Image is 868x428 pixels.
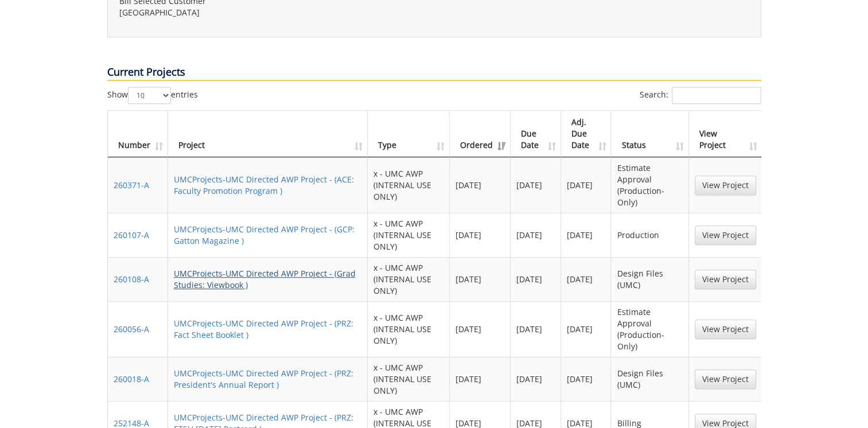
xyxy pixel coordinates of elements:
a: UMCProjects-UMC Directed AWP Project - (GCP: Gatton Magazine ) [174,224,355,246]
td: Production [611,213,688,257]
th: Project: activate to sort column ascending [168,111,368,157]
td: [DATE] [561,357,612,401]
th: Type: activate to sort column ascending [368,111,450,157]
a: 260018-A [114,373,149,384]
a: UMCProjects-UMC Directed AWP Project - (PRZ: Fact Sheet Booklet ) [174,318,353,340]
p: [GEOGRAPHIC_DATA] [119,7,426,18]
th: Ordered: activate to sort column ascending [450,111,511,157]
td: [DATE] [561,301,612,357]
a: View Project [695,320,756,339]
th: Adj. Due Date: activate to sort column ascending [561,111,612,157]
a: UMCProjects-UMC Directed AWP Project - (ACE: Faculty Promotion Program ) [174,174,354,196]
th: Status: activate to sort column ascending [611,111,688,157]
td: [DATE] [450,213,511,257]
th: View Project: activate to sort column ascending [689,111,762,157]
td: x - UMC AWP (INTERNAL USE ONLY) [368,357,450,401]
a: View Project [695,270,756,289]
td: x - UMC AWP (INTERNAL USE ONLY) [368,213,450,257]
p: Current Projects [107,65,761,81]
select: Showentries [128,87,171,104]
td: Design Files (UMC) [611,357,688,401]
td: Design Files (UMC) [611,257,688,301]
a: View Project [695,176,756,195]
td: x - UMC AWP (INTERNAL USE ONLY) [368,257,450,301]
td: [DATE] [511,257,561,301]
a: View Project [695,225,756,245]
td: Estimate Approval (Production-Only) [611,301,688,357]
td: [DATE] [561,157,612,213]
td: [DATE] [450,301,511,357]
td: [DATE] [511,157,561,213]
a: UMCProjects-UMC Directed AWP Project - (Grad Studies: Viewbook ) [174,268,356,290]
label: Show entries [107,87,198,104]
td: x - UMC AWP (INTERNAL USE ONLY) [368,157,450,213]
a: 260107-A [114,229,149,240]
td: [DATE] [511,213,561,257]
td: [DATE] [511,301,561,357]
label: Search: [640,87,761,104]
th: Number: activate to sort column ascending [108,111,168,157]
th: Due Date: activate to sort column ascending [511,111,561,157]
td: [DATE] [561,213,612,257]
a: 260371-A [114,180,149,190]
td: [DATE] [511,357,561,401]
td: x - UMC AWP (INTERNAL USE ONLY) [368,301,450,357]
a: 260108-A [114,274,149,285]
a: UMCProjects-UMC Directed AWP Project - (PRZ: President's Annual Report ) [174,368,353,390]
td: Estimate Approval (Production-Only) [611,157,688,213]
td: [DATE] [561,257,612,301]
a: 260056-A [114,324,149,334]
td: [DATE] [450,157,511,213]
a: View Project [695,369,756,389]
input: Search: [672,87,761,104]
td: [DATE] [450,257,511,301]
td: [DATE] [450,357,511,401]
